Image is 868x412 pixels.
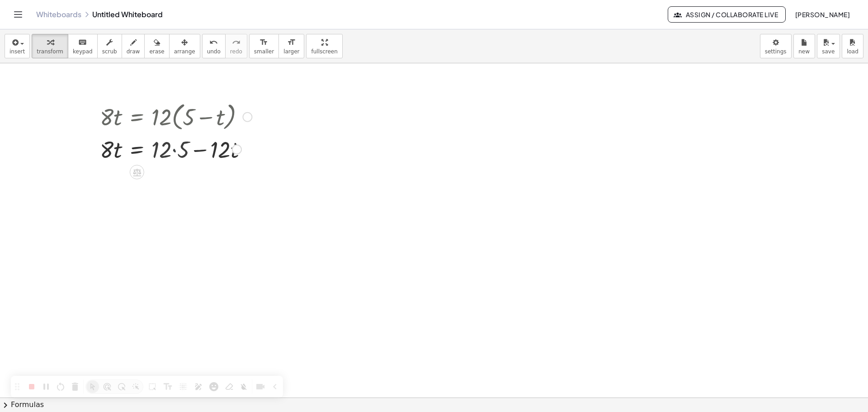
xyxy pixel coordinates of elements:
button: [PERSON_NAME] [788,6,857,23]
span: redo [230,48,242,55]
span: draw [127,48,140,55]
i: redo [232,37,241,48]
span: smaller [254,48,274,55]
i: format_size [287,37,296,48]
span: arrange [174,48,195,55]
span: undo [207,48,221,55]
button: erase [144,34,169,58]
span: [PERSON_NAME] [795,10,850,19]
button: scrub [97,34,122,58]
a: Whiteboards [36,10,81,19]
span: settings [765,48,787,55]
span: erase [149,48,164,55]
span: insert [9,48,25,55]
button: Assign / Collaborate Live [668,6,786,23]
button: transform [32,34,68,58]
button: load [842,34,863,58]
span: transform [37,48,63,55]
button: fullscreen [306,34,342,58]
span: larger [283,48,299,55]
button: format_sizesmaller [249,34,279,58]
i: undo [209,37,218,48]
span: keypad [73,48,93,55]
button: insert [5,34,30,58]
div: Apply the same math to both sides of the equation [130,165,144,180]
button: format_sizelarger [278,34,304,58]
button: redoredo [225,34,247,58]
button: Toggle navigation [11,7,25,22]
span: Assign / Collaborate Live [675,10,778,19]
button: save [817,34,840,58]
span: load [847,48,859,55]
button: arrange [169,34,200,58]
button: keyboardkeypad [68,34,98,58]
i: keyboard [78,37,87,48]
button: undoundo [202,34,226,58]
span: new [798,48,810,55]
button: draw [122,34,145,58]
span: save [822,48,835,55]
span: fullscreen [311,48,337,55]
span: scrub [102,48,117,55]
button: new [793,34,815,58]
i: format_size [259,37,268,48]
button: settings [760,34,792,58]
